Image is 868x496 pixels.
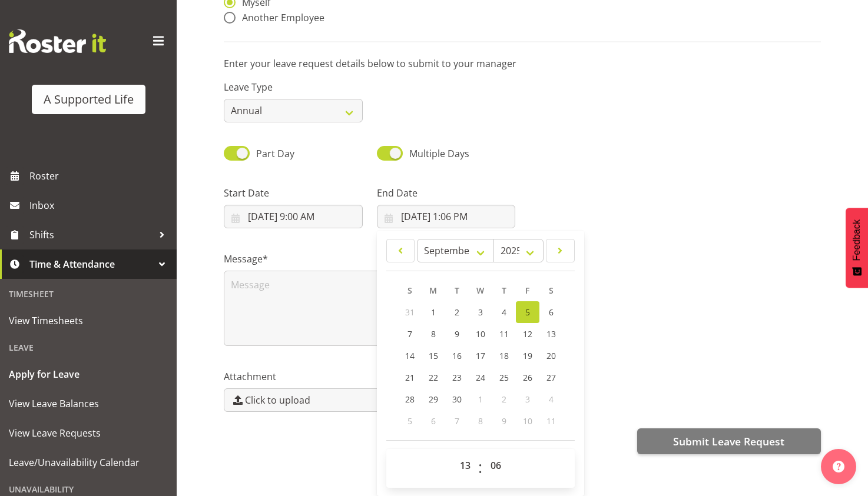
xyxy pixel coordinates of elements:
[9,454,168,471] span: Leave/Unavailability Calendar
[525,307,530,318] span: 5
[3,448,174,477] a: Leave/Unavailability Calendar
[422,323,445,345] a: 8
[256,147,294,160] span: Part Day
[29,167,171,185] span: Roster
[852,219,862,261] span: Feedback
[476,328,485,339] span: 10
[224,80,363,94] label: Leave Type
[492,345,516,367] a: 18
[408,415,412,427] span: 5
[469,345,492,367] a: 17
[429,394,438,405] span: 29
[502,307,506,318] span: 4
[546,328,556,339] span: 13
[429,285,437,296] span: M
[3,306,174,335] a: View Timesheets
[431,415,436,427] span: 6
[429,350,438,361] span: 15
[549,285,554,296] span: S
[236,12,324,24] span: Another Employee
[549,307,554,318] span: 6
[539,345,563,367] a: 20
[408,285,412,296] span: S
[224,186,363,200] label: Start Date
[408,328,412,339] span: 7
[549,394,554,405] span: 4
[422,345,445,367] a: 15
[29,255,153,273] span: Time & Attendance
[398,323,422,345] a: 7
[469,301,492,323] a: 3
[422,388,445,410] a: 29
[398,367,422,388] a: 21
[398,345,422,367] a: 14
[455,328,459,339] span: 9
[452,394,462,405] span: 30
[405,350,415,361] span: 14
[29,226,153,244] span: Shifts
[3,359,174,389] a: Apply for Leave
[422,367,445,388] a: 22
[9,365,168,383] span: Apply for Leave
[516,323,539,345] a: 12
[44,91,134,108] div: A Supported Life
[539,367,563,388] a: 27
[9,29,106,53] img: Rosterit website logo
[455,285,459,296] span: T
[499,328,509,339] span: 11
[516,345,539,367] a: 19
[833,461,844,472] img: help-xxl-2.png
[9,312,168,329] span: View Timesheets
[523,415,532,427] span: 10
[502,415,506,427] span: 9
[846,208,868,288] button: Feedback - Show survey
[445,345,469,367] a: 16
[429,372,438,383] span: 22
[452,372,462,383] span: 23
[224,252,515,266] label: Message*
[3,335,174,359] div: Leave
[546,350,556,361] span: 20
[9,424,168,442] span: View Leave Requests
[445,388,469,410] a: 30
[224,205,363,228] input: Click to select...
[469,367,492,388] a: 24
[492,301,516,323] a: 4
[224,56,821,71] p: Enter your leave request details below to submit to your manager
[539,301,563,323] a: 6
[452,350,462,361] span: 16
[431,328,436,339] span: 8
[476,372,485,383] span: 24
[405,394,415,405] span: 28
[445,367,469,388] a: 23
[523,350,532,361] span: 19
[637,428,821,454] button: Submit Leave Request
[478,307,483,318] span: 3
[502,394,506,405] span: 2
[409,147,469,160] span: Multiple Days
[499,372,509,383] span: 25
[546,415,556,427] span: 11
[377,186,516,200] label: End Date
[9,395,168,412] span: View Leave Balances
[546,372,556,383] span: 27
[3,389,174,418] a: View Leave Balances
[3,418,174,448] a: View Leave Requests
[476,285,484,296] span: W
[492,367,516,388] a: 25
[405,307,415,318] span: 31
[525,285,529,296] span: F
[516,301,539,323] a: 5
[455,307,459,318] span: 2
[502,285,506,296] span: T
[445,323,469,345] a: 9
[29,197,171,214] span: Inbox
[3,282,174,306] div: Timesheet
[445,301,469,323] a: 2
[224,369,515,384] label: Attachment
[422,301,445,323] a: 1
[245,393,310,407] span: Click to upload
[478,415,483,427] span: 8
[455,415,459,427] span: 7
[476,350,485,361] span: 17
